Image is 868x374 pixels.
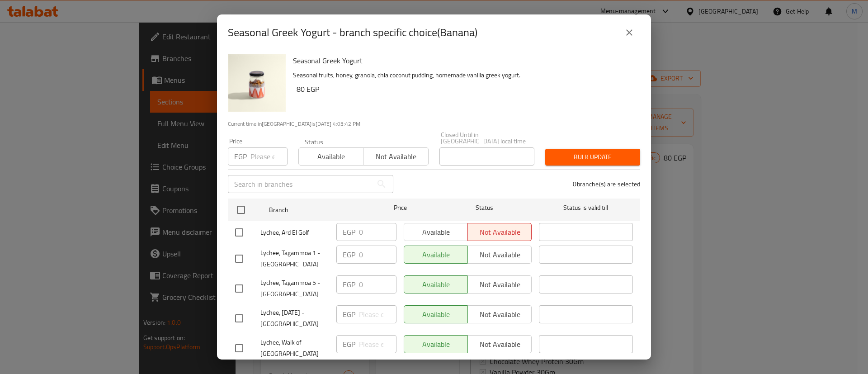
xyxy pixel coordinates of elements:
[269,204,363,216] span: Branch
[228,54,286,112] img: Seasonal Greek Yogurt
[552,151,633,163] span: Bulk update
[297,83,633,95] h6: 80 EGP
[228,25,477,40] h2: Seasonal Greek Yogurt - branch specific choice(Banana)
[260,227,329,238] span: Lychee, Ard El Golf
[370,202,430,213] span: Price
[545,149,640,166] button: Bulk update
[343,339,355,350] p: EGP
[260,307,329,330] span: Lychee, [DATE] - [GEOGRAPHIC_DATA]
[298,147,363,166] button: Available
[359,305,396,323] input: Please enter price
[293,54,633,67] h6: Seasonal Greek Yogurt
[363,147,428,166] button: Not available
[359,246,396,264] input: Please enter price
[293,70,633,81] p: Seasonal fruits, honey, granola, chia coconut pudding, homemade vanilla greek yogurt.
[343,227,355,237] p: EGP
[618,22,640,43] button: close
[260,247,329,270] span: Lychee, Tagammoa 1 - [GEOGRAPHIC_DATA]
[343,249,355,260] p: EGP
[228,120,640,128] p: Current time in [GEOGRAPHIC_DATA] is [DATE] 4:03:42 PM
[573,180,640,189] p: 0 branche(s) are selected
[260,277,329,300] span: Lychee, Tagammoa 5 - [GEOGRAPHIC_DATA]
[359,275,396,294] input: Please enter price
[260,337,329,360] span: Lychee, Walk of [GEOGRAPHIC_DATA]
[367,150,425,163] span: Not available
[234,151,247,162] p: EGP
[438,202,532,213] span: Status
[250,147,288,166] input: Please enter price
[302,150,360,163] span: Available
[539,202,633,213] span: Status is valid till
[359,223,396,241] input: Please enter price
[359,335,396,353] input: Please enter price
[343,309,355,320] p: EGP
[343,279,355,290] p: EGP
[228,175,373,193] input: Search in branches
